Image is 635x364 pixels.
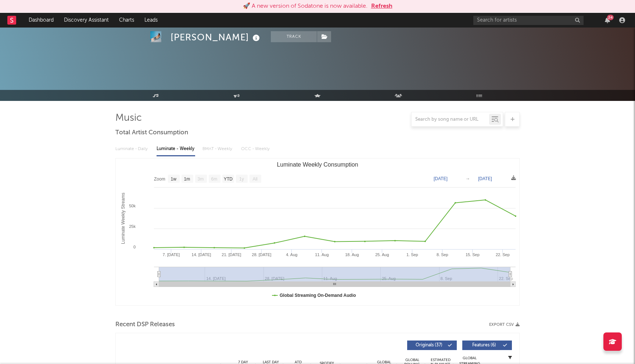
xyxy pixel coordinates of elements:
[115,128,188,137] span: Total Artist Consumption
[412,343,446,347] span: Originals ( 37 )
[115,320,175,329] span: Recent DSP Releases
[252,176,257,182] text: All
[116,159,519,305] svg: Luminate Weekly Consumption
[462,341,512,350] button: Features(6)
[605,17,610,23] button: 24
[277,161,358,168] text: Luminate Weekly Consumption
[371,2,392,11] button: Refresh
[171,31,262,43] div: [PERSON_NAME]
[243,2,367,11] div: 🚀 A new version of Sodatone is now available.
[222,252,241,257] text: 21. [DATE]
[434,176,448,181] text: [DATE]
[191,252,211,257] text: 14. [DATE]
[198,176,204,182] text: 3m
[499,276,513,281] text: 22. Sep
[129,224,136,229] text: 25k
[162,252,180,257] text: 7. [DATE]
[129,204,136,208] text: 50k
[121,193,126,244] text: Luminate Weekly Streams
[211,176,218,182] text: 6m
[224,176,233,182] text: YTD
[345,252,359,257] text: 18. Aug
[154,176,165,182] text: Zoom
[252,252,271,257] text: 28. [DATE]
[24,13,59,28] a: Dashboard
[239,176,244,182] text: 1y
[412,117,489,123] input: Search by song name or URL
[406,252,418,257] text: 1. Sep
[286,252,297,257] text: 4. Aug
[184,176,190,182] text: 1m
[59,13,114,28] a: Discovery Assistant
[171,176,177,182] text: 1w
[133,245,136,249] text: 0
[467,343,501,347] span: Features ( 6 )
[496,252,510,257] text: 22. Sep
[375,252,389,257] text: 25. Aug
[607,15,614,20] div: 24
[478,176,492,181] text: [DATE]
[466,176,470,181] text: →
[315,252,329,257] text: 11. Aug
[114,13,139,28] a: Charts
[407,341,457,350] button: Originals(37)
[473,16,584,25] input: Search for artists
[437,252,448,257] text: 8. Sep
[280,293,356,298] text: Global Streaming On-Demand Audio
[139,13,163,28] a: Leads
[466,252,480,257] text: 15. Sep
[489,323,520,327] button: Export CSV
[271,31,317,42] button: Track
[157,143,195,155] div: Luminate - Weekly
